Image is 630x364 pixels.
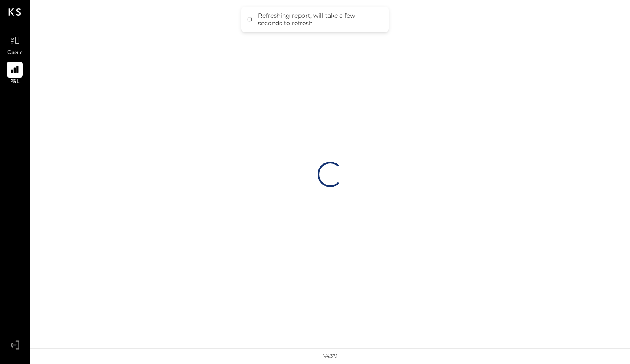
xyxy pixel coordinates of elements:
span: Queue [7,49,23,57]
div: Refreshing report, will take a few seconds to refresh [258,12,380,27]
div: v 4.37.1 [323,353,337,360]
span: P&L [10,78,20,86]
a: P&L [0,62,29,86]
a: Queue [0,32,29,57]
